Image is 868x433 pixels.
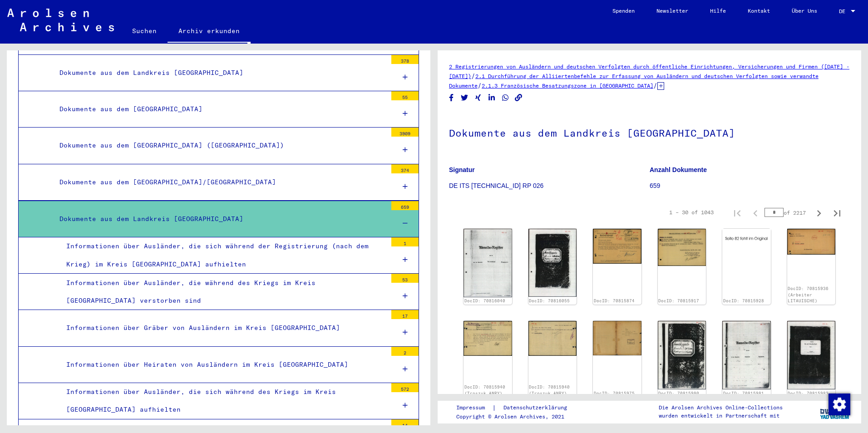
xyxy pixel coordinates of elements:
[496,403,578,413] a: Datenschutzerklärung
[53,173,387,191] div: Dokumente aus dem [GEOGRAPHIC_DATA]/[GEOGRAPHIC_DATA]
[829,394,850,415] img: Zustimmung ändern
[501,92,510,103] button: Share on WhatsApp
[391,55,419,64] div: 378
[391,201,419,210] div: 659
[449,166,475,173] b: Signatur
[722,229,771,248] img: 001.jpg
[53,137,387,154] div: Dokumente aus dem [GEOGRAPHIC_DATA] ([GEOGRAPHIC_DATA])
[529,384,570,396] a: DocID: 70815940 (Troszuk ANRY)
[59,383,387,418] div: Informationen über Ausländer, die sich während des Kriegs im Kreis [GEOGRAPHIC_DATA] aufhielten
[460,92,469,103] button: Share on Twitter
[168,20,251,44] a: Archiv erkunden
[788,391,829,396] a: DocID: 70815983
[7,9,114,31] img: Arolsen_neg.svg
[121,20,168,42] a: Suchen
[669,208,714,216] div: 1 – 30 of 1043
[487,92,497,103] button: Share on LinkedIn
[828,203,846,221] button: Last page
[449,63,849,79] a: 2 Registrierungen von Ausländern und deutschen Verfolgten durch öffentliche Einrichtungen, Versic...
[764,208,810,217] div: of 2217
[53,100,387,118] div: Dokumente aus dem [GEOGRAPHIC_DATA]
[514,92,523,103] button: Copy link
[723,298,764,303] a: DocID: 70815928
[391,164,419,173] div: 374
[391,274,419,283] div: 53
[659,403,783,412] p: Die Arolsen Archives Online-Collections
[473,92,483,103] button: Share on Xing
[658,391,699,396] a: DocID: 70815980
[658,298,699,303] a: DocID: 70815917
[391,237,419,246] div: 1
[723,391,764,396] a: DocID: 70815981
[391,91,419,100] div: 55
[449,181,649,191] p: DE ITS [TECHNICAL_ID] RP 026
[828,393,850,415] div: Zustimmung ändern
[593,229,641,264] img: 001.jpg
[528,229,577,297] img: 001.jpg
[391,383,419,392] div: 572
[650,181,850,191] p: 659
[464,298,505,303] a: DocID: 70816040
[787,321,836,389] img: 001.jpg
[658,321,706,389] img: 001.jpg
[456,403,578,413] div: |
[658,229,706,266] img: 001.jpg
[529,298,570,303] a: DocID: 70816055
[391,310,419,319] div: 17
[746,203,764,221] button: Previous page
[818,400,852,423] img: yv_logo.png
[653,81,657,89] span: /
[449,112,850,152] h1: Dokumente aus dem Landkreis [GEOGRAPHIC_DATA]
[787,229,836,255] img: 001.jpg
[593,321,641,355] img: 001.jpg
[528,321,577,355] img: 002.jpg
[722,321,771,389] img: 001.jpg
[464,384,505,396] a: DocID: 70815940 (Troszuk ANRY)
[728,203,746,221] button: First page
[839,8,849,15] span: DE
[478,81,482,89] span: /
[59,356,387,374] div: Informationen über Heiraten von Ausländern im Kreis [GEOGRAPHIC_DATA]
[594,298,635,303] a: DocID: 70815874
[456,403,492,413] a: Impressum
[447,92,456,103] button: Share on Facebook
[53,64,387,82] div: Dokumente aus dem Landkreis [GEOGRAPHIC_DATA]
[449,73,819,89] a: 2.1 Durchführung der Alliiertenbefehle zur Erfassung von Ausländern und deutschen Verfolgten sowi...
[464,229,512,297] img: 001.jpg
[59,237,387,273] div: Informationen über Ausländer, die sich während der Registrierung (nach dem Krieg) im Kreis [GEOGR...
[391,128,419,137] div: 3909
[59,319,387,337] div: Informationen über Gräber von Ausländern im Kreis [GEOGRAPHIC_DATA]
[464,321,512,356] img: 001.jpg
[391,347,419,356] div: 2
[59,274,387,310] div: Informationen über Ausländer, die während des Kriegs im Kreis [GEOGRAPHIC_DATA] verstorben sind
[788,286,829,303] a: DocID: 70815936 (Arbeiter LITAUISCHE)
[482,82,653,89] a: 2.1.3 Französische Besatzungszone in [GEOGRAPHIC_DATA]
[594,391,635,396] a: DocID: 70815975
[650,166,707,173] b: Anzahl Dokumente
[53,210,387,228] div: Dokumente aus dem Landkreis [GEOGRAPHIC_DATA]
[456,413,578,421] p: Copyright © Arolsen Archives, 2021
[391,419,419,428] div: 14
[810,203,828,221] button: Next page
[471,72,475,80] span: /
[659,412,783,420] p: wurden entwickelt in Partnerschaft mit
